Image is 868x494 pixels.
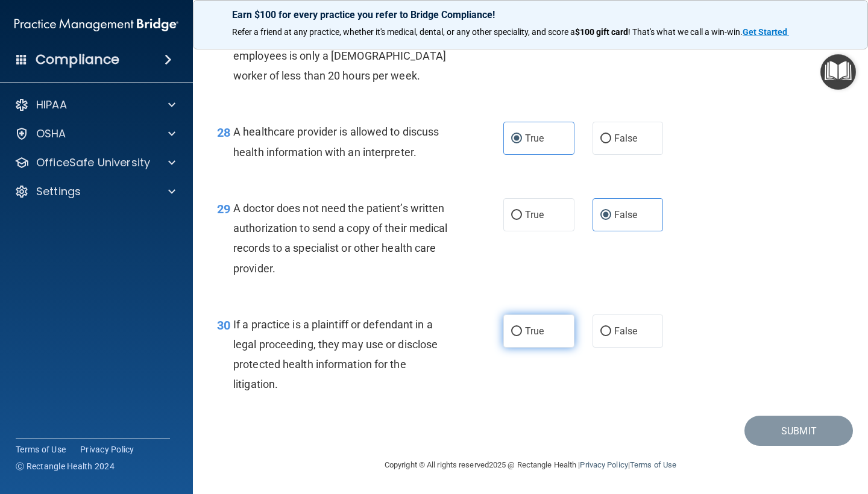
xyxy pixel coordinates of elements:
input: False [600,327,611,336]
span: False [614,209,638,220]
span: A doctor does not need the patient’s written authorization to send a copy of their medical record... [233,202,448,275]
a: Terms of Use [630,460,676,469]
a: OfficeSafe University [14,155,175,170]
p: HIPAA [36,98,67,112]
a: HIPAA [14,98,175,112]
span: 29 [217,202,230,216]
p: OSHA [36,127,66,141]
a: Get Started [743,27,789,37]
span: If a practice is a plaintiff or defendant in a legal proceeding, they may use or disclose protect... [233,318,438,391]
span: Refer a friend at any practice, whether it's medical, dental, or any other speciality, and score a [232,27,575,37]
button: Open Resource Center [820,54,856,90]
a: OSHA [14,127,175,141]
span: False [614,133,638,144]
a: Terms of Use [16,443,66,455]
span: False [614,325,638,337]
input: True [511,211,522,220]
strong: Get Started [743,27,787,37]
input: False [600,134,611,143]
p: OfficeSafe University [36,155,150,170]
button: Submit [744,416,853,446]
span: True [525,209,544,220]
span: True [525,325,544,337]
h4: Compliance [36,51,119,68]
span: ! That's what we call a win-win. [628,27,743,37]
img: PMB logo [14,13,178,37]
span: 28 [217,125,230,140]
div: Copyright © All rights reserved 2025 @ Rectangle Health | | [310,446,750,484]
input: True [511,134,522,143]
p: Earn $100 for every practice you refer to Bridge Compliance! [232,9,829,20]
span: True [525,133,544,144]
span: A healthcare provider is allowed to discuss health information with an interpreter. [233,125,439,158]
a: Settings [14,184,175,199]
a: Privacy Policy [80,443,134,455]
span: Ⓒ Rectangle Health 2024 [16,460,115,472]
strong: $100 gift card [575,27,628,37]
input: True [511,327,522,336]
p: Settings [36,184,81,199]
span: 30 [217,318,230,333]
a: Privacy Policy [580,460,627,469]
input: False [600,211,611,220]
